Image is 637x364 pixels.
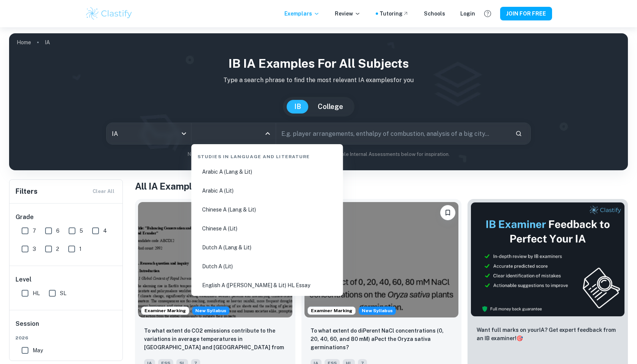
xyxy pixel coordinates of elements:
li: Arabic A (Lit) [195,182,340,199]
span: 3 [33,245,36,253]
a: Tutoring [380,9,409,18]
button: Close [262,128,273,139]
img: ESS IA example thumbnail: To what extent do CO2 emissions contribu [138,202,292,317]
li: Dutch A (Lit) [195,258,340,275]
a: Schools [424,9,445,18]
h6: Level [16,275,117,284]
button: IB [287,100,309,114]
span: Examiner Marking [308,307,355,314]
li: Chinese A (Lit) [195,220,340,237]
h1: All IA Examples [135,179,628,193]
h1: IB IA examples for all subjects [15,54,622,73]
span: 🎯 [516,335,523,341]
button: Help and Feedback [481,7,494,20]
p: Not sure what to search for? You can always look through our example Internal Assessments below f... [15,151,622,158]
span: 2 [56,245,59,253]
button: JOIN FOR FREE [500,7,552,20]
span: 1 [79,245,82,253]
li: Chinese A (Lang & Lit) [195,201,340,218]
li: Dutch A (Lang & Lit) [195,239,340,256]
div: Studies in Language and Literature [195,147,340,163]
img: profile cover [9,33,628,170]
img: Thumbnail [471,202,625,317]
p: To what extent do diPerent NaCl concentrations (0, 20, 40, 60, and 80 mM) aPect the Oryza sativa ... [311,327,453,352]
p: Review [335,9,361,18]
button: College [310,100,351,114]
button: Please log in to bookmark exemplars [440,205,455,220]
span: Examiner Marking [141,307,189,314]
img: ESS IA example thumbnail: To what extent do diPerent NaCl concentr [304,202,459,317]
span: SL [60,289,66,297]
a: Login [460,9,475,18]
p: To what extent do CO2 emissions contribute to the variations in average temperatures in Indonesia... [144,327,286,352]
span: 6 [56,227,60,235]
button: Search [512,127,525,140]
h6: Filters [16,186,38,197]
span: HL [33,289,40,297]
p: IA [45,38,50,47]
p: Exemplars [284,9,320,18]
span: 4 [103,227,107,235]
h6: Grade [16,213,117,222]
input: E.g. player arrangements, enthalpy of combustion, analysis of a big city... [276,123,509,144]
span: 5 [80,227,83,235]
h6: Session [16,319,117,334]
li: Arabic A (Lang & Lit) [195,163,340,180]
li: English A ([PERSON_NAME] & Lit) HL Essay [195,277,340,294]
img: Clastify logo [85,6,133,21]
span: New Syllabus [359,306,396,315]
div: Starting from the May 2026 session, the ESS IA requirements have changed. We created this exempla... [192,306,229,315]
div: IA [107,123,191,144]
span: 7 [33,227,36,235]
span: May [33,346,43,355]
p: Want full marks on your IA ? Get expert feedback from an IB examiner! [477,326,619,342]
span: New Syllabus [192,306,229,315]
a: Home [17,37,31,48]
span: 2026 [16,334,117,341]
p: Type a search phrase to find the most relevant IA examples for you [15,76,622,85]
div: Starting from the May 2026 session, the ESS IA requirements have changed. We created this exempla... [359,306,396,315]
